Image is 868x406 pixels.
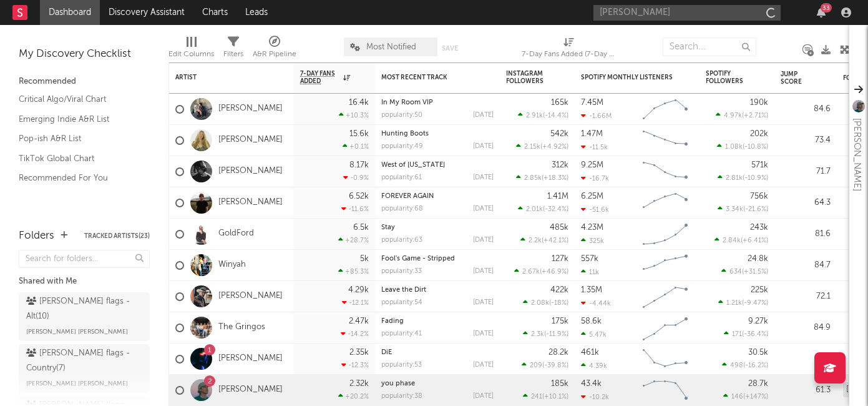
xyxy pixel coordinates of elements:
[473,299,494,306] div: [DATE]
[338,392,369,400] div: +20.2 %
[750,192,768,201] div: 756k
[353,224,369,232] div: 6.5k
[748,349,768,357] div: 30.5k
[817,7,826,17] button: 33
[750,130,768,138] div: 202k
[381,380,415,387] a: you phase
[84,233,150,239] button: Tracked Artists(23)
[781,383,831,398] div: 61.3
[218,166,283,177] a: [PERSON_NAME]
[637,375,693,406] svg: Chart title
[637,281,693,312] svg: Chart title
[473,112,494,119] div: [DATE]
[381,99,494,106] div: In My Room VIP
[551,99,568,107] div: 165k
[526,206,543,213] span: 2.01k
[338,236,369,244] div: +28.7 %
[744,300,766,307] span: -9.47 %
[19,292,150,341] a: [PERSON_NAME] flags - Alt(10)[PERSON_NAME] [PERSON_NAME]
[218,354,283,364] a: [PERSON_NAME]
[637,312,693,344] svg: Chart title
[381,112,422,119] div: popularity: 50
[381,393,422,400] div: popularity: 38
[729,269,742,275] span: 634
[637,156,693,187] svg: Chart title
[523,392,568,400] div: ( )
[26,324,128,339] span: [PERSON_NAME] [PERSON_NAME]
[524,144,540,151] span: 2.15k
[19,132,137,146] a: Pop-ish A&R List
[522,269,540,275] span: 2.67k
[744,331,766,338] span: -36.4 %
[781,352,831,367] div: 83.9
[381,237,422,244] div: popularity: 63
[381,162,494,169] div: West of Ohio
[218,197,283,208] a: [PERSON_NAME]
[730,362,743,369] span: 498
[581,330,607,339] div: 5.47k
[581,161,603,169] div: 9.25M
[550,286,568,294] div: 422k
[781,227,831,242] div: 81.6
[341,361,369,369] div: -12.3 %
[381,174,422,181] div: popularity: 61
[781,320,831,335] div: 84.9
[338,267,369,275] div: +85.3 %
[522,31,615,67] div: 7-Day Fans Added (7-Day Fans Added)
[524,175,542,182] span: 2.85k
[342,299,369,307] div: -12.1 %
[19,92,137,106] a: Critical Algo/Viral Chart
[552,317,568,325] div: 175k
[506,70,550,85] div: Instagram Followers
[581,99,603,107] div: 7.45M
[781,102,831,117] div: 84.6
[218,385,283,395] a: [PERSON_NAME]
[726,300,742,307] span: 1.21k
[522,47,615,62] div: 7-Day Fans Added (7-Day Fans Added)
[19,229,54,244] div: Folders
[473,237,494,244] div: [DATE]
[349,130,369,138] div: 15.6k
[748,380,768,388] div: 28.7k
[349,317,369,325] div: 2.47k
[731,394,743,400] span: 146
[381,193,494,200] div: FOREVER AGAIN
[341,330,369,338] div: -14.2 %
[637,125,693,156] svg: Chart title
[349,99,369,107] div: 16.4k
[781,133,831,148] div: 73.4
[381,287,494,294] div: Leave the Dirt
[218,229,254,239] a: GoldFord
[381,268,422,275] div: popularity: 33
[549,349,568,357] div: 28.2k
[175,74,269,81] div: Artist
[381,380,494,387] div: you phase
[19,112,137,126] a: Emerging Indie A&R List
[744,112,766,119] span: +2.71 %
[748,255,768,263] div: 24.8k
[381,255,455,262] a: Fool's Game - Stripped
[581,143,608,151] div: -11.5k
[542,144,567,151] span: +4.92 %
[348,286,369,294] div: 4.29k
[781,258,831,273] div: 84.7
[19,74,150,89] div: Recommended
[473,143,494,150] div: [DATE]
[381,143,423,150] div: popularity: 49
[581,299,611,307] div: -4.44k
[751,161,768,169] div: 571k
[473,268,494,275] div: [DATE]
[722,361,768,369] div: ( )
[349,349,369,357] div: 2.35k
[381,299,422,306] div: popularity: 54
[551,300,567,307] span: -18 %
[526,112,543,119] span: 2.91k
[26,294,139,324] div: [PERSON_NAME] flags - Alt ( 10 )
[581,362,607,370] div: 4.39k
[743,237,766,244] span: +6.41 %
[168,47,214,62] div: Edit Columns
[223,47,243,62] div: Filters
[381,330,422,337] div: popularity: 41
[218,104,283,114] a: [PERSON_NAME]
[581,237,604,245] div: 325k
